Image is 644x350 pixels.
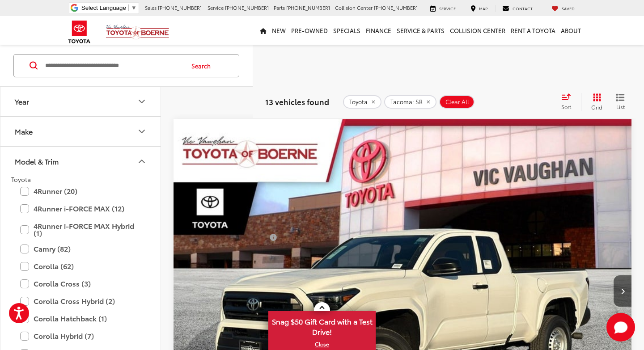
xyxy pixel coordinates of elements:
button: MakeMake [0,117,161,146]
span: Collision Center [335,4,373,11]
a: Collision Center [447,16,508,45]
button: Grid View [581,93,609,111]
a: Map [464,5,494,12]
span: Snag $50 Gift Card with a Test Drive! [269,312,375,339]
label: Camry (82) [20,241,141,257]
label: Corolla Hatchback (1) [20,311,141,326]
span: [PHONE_NUMBER] [374,4,418,11]
button: Toggle Chat Window [606,313,635,342]
label: 4Runner i-FORCE MAX Hybrid (1) [20,218,141,241]
button: List View [609,93,631,111]
span: 13 vehicles found [265,96,329,107]
span: List [616,103,625,110]
span: Map [479,5,487,11]
a: New [269,16,288,45]
button: Next image [614,275,631,307]
button: Model & TrimModel & Trim [0,147,161,176]
button: Clear All [439,95,475,109]
span: Service [439,5,456,11]
span: Grid [591,103,602,111]
span: ​ [128,4,129,11]
label: 4Runner i-FORCE MAX (12) [20,201,141,216]
button: remove Tacoma: SR [384,95,436,109]
span: Clear All [445,98,469,105]
a: Service [424,5,462,12]
a: Select Language​ [81,4,137,11]
span: Toyota [349,98,368,105]
label: Corolla Cross Hybrid (2) [20,293,141,309]
img: Toyota [63,17,96,46]
span: Toyota [11,175,31,184]
div: Model & Trim [15,157,59,165]
a: About [558,16,584,45]
button: Select sort value [557,93,581,111]
span: Select Language [81,4,126,11]
input: Search by Make, Model, or Keyword [44,55,183,76]
div: Year [136,96,147,107]
a: Specials [330,16,363,45]
span: Sales [145,4,157,11]
span: ▼ [131,4,137,11]
a: My Saved Vehicles [545,5,581,12]
a: Contact [496,5,539,12]
img: Vic Vaughan Toyota of Boerne [106,24,169,40]
span: [PHONE_NUMBER] [158,4,202,11]
div: Make [15,127,33,135]
span: Contact [513,5,533,11]
button: Search [183,55,224,77]
div: Make [136,126,147,137]
a: Rent a Toyota [508,16,558,45]
label: Corolla (62) [20,258,141,274]
span: Service [208,4,224,11]
a: Pre-Owned [288,16,330,45]
a: Finance [363,16,394,45]
button: YearYear [0,87,161,116]
label: 4Runner (20) [20,183,141,199]
svg: Start Chat [606,313,635,342]
span: Parts [274,4,285,11]
button: remove Toyota [343,95,381,109]
span: [PHONE_NUMBER] [286,4,330,11]
label: Corolla Cross (3) [20,276,141,291]
span: Saved [562,5,575,11]
a: Service & Parts: Opens in a new tab [394,16,447,45]
div: Model & Trim [136,156,147,167]
span: [PHONE_NUMBER] [225,4,269,11]
span: Sort [561,103,571,110]
label: Corolla Hybrid (7) [20,328,141,344]
div: Year [15,97,29,105]
a: Home [257,16,269,45]
span: Tacoma: SR [390,98,423,105]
